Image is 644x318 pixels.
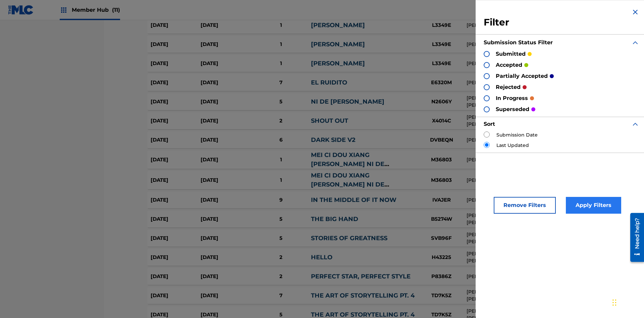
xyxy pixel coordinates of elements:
span: (11) [112,7,120,13]
strong: Sort [484,121,495,127]
div: SVB96F [416,234,467,242]
div: [PERSON_NAME] [467,79,572,86]
iframe: Resource Center [625,210,644,265]
div: [DATE] [151,117,201,125]
div: DVBEQN [416,136,467,144]
div: L3349E [416,41,467,48]
img: expand [631,39,639,47]
div: M36803 [416,156,467,164]
div: 5 [251,234,311,242]
div: [DATE] [151,136,201,144]
div: [DATE] [201,176,251,184]
p: in progress [496,94,528,102]
div: B5274W [416,215,467,223]
div: [PERSON_NAME] [467,273,572,280]
p: rejected [496,83,521,91]
p: submitted [496,50,526,58]
div: H43225 [416,254,467,261]
div: 2 [251,254,311,261]
div: 7 [251,292,311,300]
div: 2 [251,273,311,280]
a: THE ART OF STORYTELLING PT. 4 [311,292,415,299]
div: 9 [251,196,311,204]
button: Apply Filters [566,197,621,214]
div: 2 [251,117,311,125]
div: [DATE] [201,273,251,280]
a: SHOUT OUT [311,117,348,124]
div: P8386Z [416,273,467,280]
div: [PERSON_NAME], [PERSON_NAME]-[PERSON_NAME], [PERSON_NAME], [PERSON_NAME] [467,95,572,109]
div: [DATE] [201,136,251,144]
p: accepted [496,61,522,69]
div: [DATE] [201,215,251,223]
div: [DATE] [151,273,201,280]
p: superseded [496,105,529,113]
div: [PERSON_NAME], [PERSON_NAME] [467,22,572,29]
label: Last Updated [496,142,529,149]
div: [PERSON_NAME] [467,177,572,184]
div: 7 [251,79,311,87]
div: L3349E [416,60,467,67]
div: [DATE] [201,79,251,87]
a: MEI CI DOU XIANG [PERSON_NAME] NI DE [PERSON_NAME] [311,172,384,197]
iframe: Chat Widget [610,286,644,318]
div: [DATE] [201,196,251,204]
div: E6320M [416,79,467,87]
div: [DATE] [201,60,251,67]
div: [DATE] [151,41,201,48]
div: [PERSON_NAME], [PERSON_NAME], [PERSON_NAME] [467,250,572,264]
a: [PERSON_NAME] [311,41,365,48]
img: Top Rightsholders [60,6,68,14]
div: 6 [251,136,311,144]
div: [PERSON_NAME], [PERSON_NAME], [PERSON_NAME] [PERSON_NAME] [467,231,572,245]
div: IVAJER [416,196,467,204]
a: [PERSON_NAME] [311,60,365,67]
div: N2606Y [416,98,467,106]
div: [DATE] [201,41,251,48]
div: [DATE] [151,60,201,67]
a: PERFECT STAR, PERFECT STYLE [311,273,411,280]
div: [DATE] [151,234,201,242]
div: [DATE] [201,234,251,242]
a: HELLO [311,254,332,261]
a: DARK SIDE V2 [311,136,356,144]
div: [PERSON_NAME], [PERSON_NAME], [PERSON_NAME], [PERSON_NAME] JR [PERSON_NAME] [467,114,572,128]
a: IN THE MIDDLE OF IT NOW [311,196,396,204]
div: TD7K5Z [416,292,467,300]
a: EL RUIDITO [311,79,347,86]
div: X4014C [416,117,467,125]
div: L3349E [416,21,467,29]
div: [DATE] [151,79,201,87]
div: [DATE] [151,254,201,261]
p: partially accepted [496,72,548,80]
div: 5 [251,98,311,106]
img: MLC Logo [8,5,34,15]
div: [DATE] [151,292,201,300]
div: Drag [612,293,616,313]
div: [DATE] [201,254,251,261]
label: Submission Date [496,131,538,139]
div: [DATE] [151,156,201,164]
h3: Filter [484,16,639,29]
a: STORIES OF GREATNESS [311,234,387,242]
div: [DATE] [201,292,251,300]
a: THE BIG HAND [311,215,358,223]
div: [DATE] [201,98,251,106]
img: close [631,8,639,16]
img: expand [631,120,639,128]
strong: Submission Status Filter [484,39,553,46]
span: Member Hub [72,6,120,14]
a: [PERSON_NAME] [311,21,365,29]
a: MEI CI DOU XIANG [PERSON_NAME] NI DE [PERSON_NAME] [311,151,384,177]
div: [PERSON_NAME] [PERSON_NAME] [467,197,572,204]
div: 1 [251,60,311,67]
div: M36803 [416,176,467,184]
div: [PERSON_NAME] [467,156,572,163]
div: [DATE] [151,176,201,184]
div: 1 [251,176,311,184]
div: 1 [251,156,311,164]
div: 5 [251,215,311,223]
div: [PERSON_NAME] [PERSON_NAME] [467,137,572,144]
